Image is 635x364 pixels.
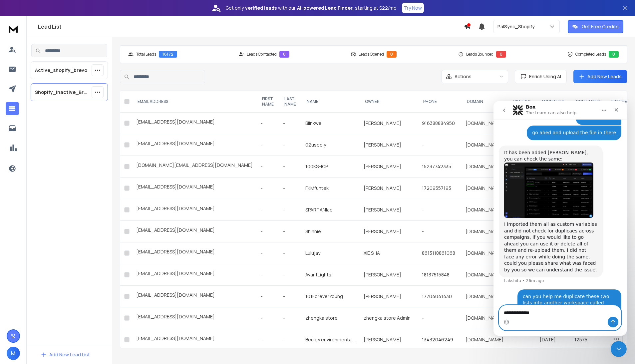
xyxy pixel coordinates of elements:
[136,248,253,258] div: [EMAIL_ADDRESS][DOMAIN_NAME]
[418,113,462,134] td: 916388884950
[462,329,507,351] td: [DOMAIN_NAME]
[136,292,253,301] div: [EMAIL_ADDRESS][DOMAIN_NAME]
[136,183,253,193] div: [EMAIL_ADDRESS][DOMAIN_NAME]
[418,91,462,113] th: Phone
[462,221,507,242] td: [DOMAIN_NAME]
[570,91,606,113] th: contactId
[7,347,20,360] button: M
[418,264,462,286] td: 18137515848
[301,178,360,199] td: FKMfuntek
[257,113,279,134] td: -
[257,307,279,329] td: -
[279,264,301,286] td: -
[418,199,462,221] td: -
[360,134,418,156] td: [PERSON_NAME]
[582,23,619,30] p: Get Free Credits
[301,199,360,221] td: SPARTANlao
[257,242,279,264] td: -
[402,3,424,13] button: Try Now
[404,5,422,11] p: Try Now
[462,307,507,329] td: [DOMAIN_NAME]
[462,91,507,113] th: domain
[526,73,561,80] span: Enrich Using AI
[136,227,253,236] div: [EMAIL_ADDRESS][DOMAIN_NAME]
[359,52,384,57] p: Leads Opened
[418,242,462,264] td: 8613118861068
[301,156,360,178] td: 100KSHOP
[247,52,277,57] p: Leads Contacted
[257,221,279,242] td: -
[418,134,462,156] td: -
[462,178,507,199] td: [DOMAIN_NAME]
[279,51,289,58] div: 0
[515,70,567,83] button: Enrich Using AI
[301,329,360,351] td: Becley environmental-protection company
[579,73,622,80] a: Add New Leads
[136,335,253,344] div: [EMAIL_ADDRESS][DOMAIN_NAME]
[462,242,507,264] td: [DOMAIN_NAME]
[360,156,418,178] td: [PERSON_NAME]
[360,113,418,134] td: [PERSON_NAME]
[279,178,301,199] td: -
[418,156,462,178] td: 15237742335
[301,286,360,307] td: 101ForeverYoung
[38,23,464,31] h1: Lead List
[570,329,606,351] td: 12575
[279,113,301,134] td: -
[462,156,507,178] td: [DOMAIN_NAME]
[360,264,418,286] td: [PERSON_NAME]
[609,51,619,58] div: 0
[360,221,418,242] td: [PERSON_NAME]
[455,73,472,80] p: Actions
[462,134,507,156] td: [DOMAIN_NAME]
[507,329,536,351] td: -
[301,242,360,264] td: Lulujay
[136,140,253,150] div: [EMAIL_ADDRESS][DOMAIN_NAME]
[360,178,418,199] td: [PERSON_NAME]
[279,242,301,264] td: -
[132,91,257,113] th: EMAIL ADDRESS
[360,199,418,221] td: [PERSON_NAME]
[159,51,177,58] div: 16172
[35,348,95,361] button: Add New Lead List
[279,329,301,351] td: -
[462,286,507,307] td: [DOMAIN_NAME]
[257,199,279,221] td: -
[297,5,354,11] strong: AI-powered Lead Finder,
[301,134,360,156] td: 02usebly
[257,91,279,113] th: FIRST NAME
[611,341,627,357] iframe: Intercom live chat
[418,329,462,351] td: 13432046249
[225,5,397,11] p: Get only with our starting at $22/mo
[279,156,301,178] td: -
[575,52,606,57] p: Completed Leads
[360,329,418,351] td: [PERSON_NAME]
[279,307,301,329] td: -
[301,264,360,286] td: AvantLights
[257,264,279,286] td: -
[418,286,462,307] td: 17704041430
[279,134,301,156] td: -
[493,101,627,336] iframe: Intercom live chat
[462,199,507,221] td: [DOMAIN_NAME]
[7,23,20,35] img: logo
[136,313,253,323] div: [EMAIL_ADDRESS][DOMAIN_NAME]
[496,51,506,58] div: 0
[360,91,418,113] th: owner
[536,329,570,351] td: [DATE]
[257,156,279,178] td: -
